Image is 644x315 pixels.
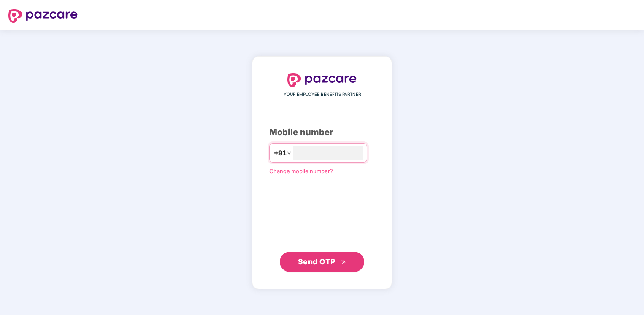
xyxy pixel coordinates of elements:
[284,91,361,98] span: YOUR EMPLOYEE BENEFITS PARTNER
[341,260,346,265] span: double-right
[280,252,364,272] button: Send OTPdouble-right
[287,150,292,155] span: down
[269,126,375,139] div: Mobile number
[8,9,78,23] img: logo
[287,73,357,87] img: logo
[274,148,287,158] span: +91
[298,257,336,266] span: Send OTP
[269,168,333,174] a: Change mobile number?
